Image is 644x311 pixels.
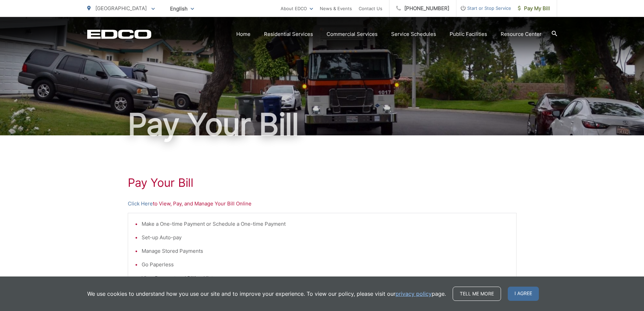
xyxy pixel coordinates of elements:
[236,30,251,38] a: Home
[87,29,151,39] a: EDCD logo. Return to the homepage.
[142,220,509,228] li: Make a One-time Payment or Schedule a One-time Payment
[142,234,509,242] li: Set-up Auto-pay
[391,30,436,38] a: Service Schedules
[501,30,542,38] a: Resource Center
[396,290,432,298] a: privacy policy
[453,287,501,301] a: Tell me more
[359,4,382,13] a: Contact Us
[87,290,446,298] p: We use cookies to understand how you use our site and to improve your experience. To view our pol...
[327,30,378,38] a: Commercial Services
[87,108,557,141] h1: Pay Your Bill
[142,274,509,282] li: View Payment and Billing History
[508,287,539,301] span: I agree
[264,30,313,38] a: Residential Services
[128,200,517,208] p: to View, Pay, and Manage Your Bill Online
[95,5,147,12] span: [GEOGRAPHIC_DATA]
[128,200,153,208] a: Click Here
[142,261,509,269] li: Go Paperless
[281,4,313,13] a: About EDCO
[450,30,487,38] a: Public Facilities
[142,247,509,255] li: Manage Stored Payments
[165,3,199,15] span: English
[320,4,352,13] a: News & Events
[518,4,550,13] span: Pay My Bill
[128,176,517,190] h1: Pay Your Bill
